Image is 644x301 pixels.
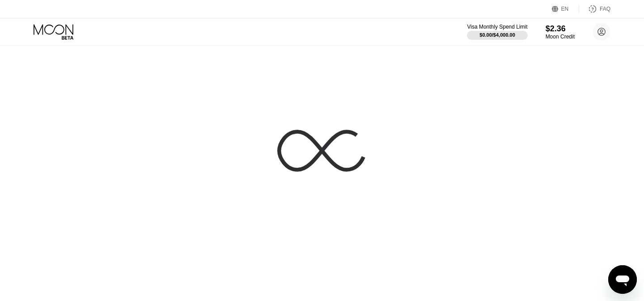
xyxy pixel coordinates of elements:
div: $2.36Moon Credit [546,24,575,40]
div: FAQ [579,4,610,13]
div: $0.00 / $4,000.00 [479,32,515,38]
div: EN [561,6,569,12]
div: $2.36 [546,24,575,34]
div: Moon Credit [546,34,575,40]
div: EN [552,4,579,13]
div: FAQ [600,6,610,12]
div: Visa Monthly Spend Limit$0.00/$4,000.00 [467,24,527,40]
div: Visa Monthly Spend Limit [467,24,527,30]
iframe: Button to launch messaging window [608,265,637,294]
